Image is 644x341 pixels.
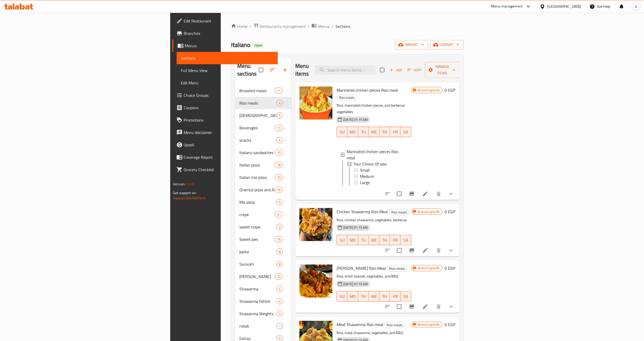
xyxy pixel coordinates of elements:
span: Saroukh [239,261,276,267]
span: Rizo meals [385,322,404,328]
span: Rizo meals [389,209,409,215]
span: Shawarma Weights [239,311,276,317]
span: Shawarma [239,286,276,292]
button: TU [358,291,369,302]
span: 8 [277,262,283,267]
button: MO [347,291,358,302]
li: / [332,23,333,29]
span: Select all sections [256,65,266,75]
span: Sort [407,67,422,73]
span: MO [349,236,356,244]
h6: 0 EGP [445,265,455,272]
div: Rizo meals4 [235,97,291,109]
div: items [275,273,283,280]
div: items [275,211,283,218]
span: Branch specific [416,209,442,214]
a: Edit menu item [422,304,428,310]
div: [GEOGRAPHIC_DATA] [547,4,581,9]
li: / [308,23,309,29]
nav: breadcrumb [231,23,463,30]
span: 3 [277,225,283,229]
button: Add [388,66,404,74]
span: Branch specific [416,88,442,93]
span: Marinated chicken pieces Rizo meal [347,148,407,161]
span: Version: [173,181,185,187]
span: Select to update [394,188,405,199]
span: FR [392,293,398,300]
div: Shawarma Fatteh4 [235,295,291,307]
span: Rizo meals [239,100,276,106]
span: TU [360,236,367,244]
span: Sort sections [266,64,279,76]
a: Support.OpsPlatform [173,195,206,201]
button: WE [369,235,379,245]
button: FR [390,235,401,245]
span: TH [381,128,388,136]
p: Rice, meat shawarma, vegetables, and BBQ. [337,330,411,336]
div: items [275,162,283,168]
img: Marinated chicken pieces Rizo meal [299,86,332,120]
button: TU [358,235,369,245]
h6: 0 EGP [445,86,455,94]
div: snacks4 [235,134,291,146]
div: Shawarma4 [235,283,291,295]
span: Promotions [184,117,274,123]
div: Syrian [239,112,276,118]
button: SU [337,291,347,302]
span: Rizo meals [387,266,407,272]
span: 4 [277,101,283,106]
span: 16 [275,237,283,242]
svg: Show Choices [448,304,454,310]
div: Shawarma Weights3 [235,307,291,320]
div: Saroukh8 [235,258,291,270]
span: Manage items [429,64,455,76]
span: 21 [275,212,283,217]
a: Choice Groups [172,89,278,101]
span: Edit Restaurant [184,18,274,24]
button: WE [369,291,379,302]
span: SA [403,236,409,244]
button: Sort [406,66,423,74]
span: Menus [185,43,274,49]
div: items [275,187,283,193]
span: TH [381,236,388,244]
div: items [276,298,283,304]
span: Medium [360,173,374,179]
button: FR [390,127,401,137]
button: show more [445,300,457,313]
span: 3 [277,311,283,316]
button: SA [401,127,411,137]
button: TH [379,235,390,245]
div: items [276,286,283,292]
button: TU [358,127,369,137]
span: 4 [277,287,283,291]
span: Add item [388,66,404,74]
span: 15 [275,150,283,155]
button: sort-choices [381,188,394,200]
div: pasta [239,249,276,255]
span: SA [403,128,409,136]
span: 4 [277,299,283,304]
span: 5 [277,113,283,118]
div: snacks [239,137,276,143]
p: Rice, marinated chicken pieces, and barbecue vegetables [337,102,411,115]
button: sort-choices [381,300,394,313]
span: TH [381,293,388,300]
span: TU [360,293,367,300]
button: SA [401,291,411,302]
div: sweet crepe3 [235,221,291,233]
svg: Show Choices [448,191,454,197]
span: Edit Menu [181,80,274,86]
span: Italiano sandwiches [239,149,275,156]
span: 1 [277,324,283,329]
div: Shawarma Fatteh [239,298,276,304]
div: Sweet pies [239,236,275,242]
div: crepe [239,211,275,218]
div: items [275,149,283,156]
div: rokak1 [235,320,291,332]
div: items [275,88,283,94]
